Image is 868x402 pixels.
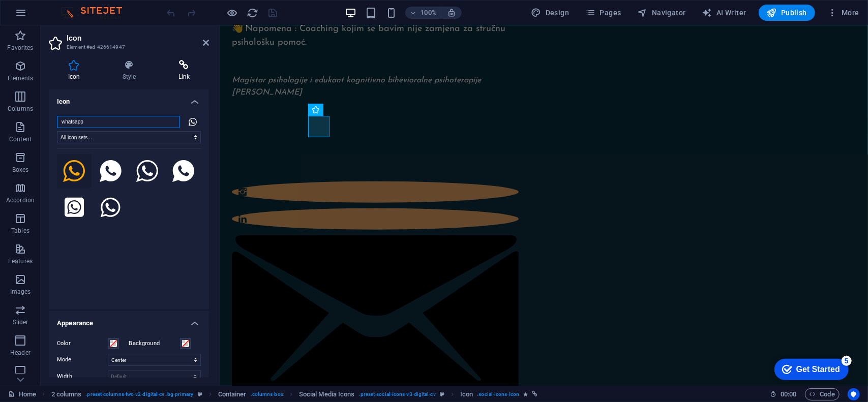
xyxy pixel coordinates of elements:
button: reload [247,7,259,19]
button: Social Whatsapp (IcoFont) [94,154,128,189]
span: Code [810,388,835,400]
button: Code [805,388,840,400]
label: Color [57,337,108,350]
button: Whatsapp (FontAwesome Brands) [94,190,128,225]
span: . preset-columns-two-v2-digital-cv .bg-primary [85,388,193,400]
label: Mode [57,354,108,366]
h4: Appearance [49,311,209,329]
span: Design [531,8,570,18]
p: Features [8,257,33,265]
div: Get Started 5 items remaining, 0% complete [8,5,82,26]
span: Publish [767,8,807,18]
button: Pages [581,5,625,21]
button: Design [527,5,574,21]
nav: breadcrumb [51,388,538,400]
p: Slider [13,318,28,326]
button: Publish [759,5,815,21]
span: 00 00 [781,388,796,400]
div: Design (Ctrl+Alt+Y) [527,5,574,21]
h4: Style [103,60,159,81]
button: 100% [405,7,441,19]
span: Navigator [638,8,686,18]
button: Navigator [634,5,690,21]
h2: Icon [67,34,209,43]
button: Square Whatsapp (FontAwesome Brands) [57,190,92,225]
h3: Element #ed-426614947 [67,43,189,52]
div: Get Started [30,11,74,20]
a: Click to cancel selection. Double-click to open Pages [8,388,36,400]
i: Reload page [247,7,259,19]
i: This element is linked [532,391,537,397]
span: Click to select. Double-click to edit [51,388,82,400]
span: : [788,390,789,398]
h4: Icon [49,89,209,108]
h4: Link [159,60,209,81]
button: AI Writer [698,5,751,21]
span: . preset-social-icons-v3-digital-cv [359,388,436,400]
h4: Icon [49,60,103,81]
p: Images [10,288,31,296]
p: Content [9,135,32,143]
i: On resize automatically adjust zoom level to fit chosen device. [447,8,456,17]
span: Click to select. Double-click to edit [299,388,355,400]
p: Boxes [12,166,29,174]
i: Element contains an animation [523,391,528,397]
div: 5 [75,2,85,12]
button: More [823,5,863,21]
button: Usercentrics [848,388,860,400]
h6: Session time [770,388,797,400]
p: Favorites [7,44,33,52]
span: . columns-box [251,388,283,400]
span: More [827,8,859,18]
p: Elements [8,74,34,82]
p: Columns [8,105,33,113]
p: Tables [11,227,29,235]
span: . social-icons-icon [477,388,519,400]
label: Width [57,374,108,379]
p: Header [10,349,31,357]
span: AI Writer [702,8,746,18]
p: Accordion [6,196,35,204]
button: Brand Whatsapp (IcoFont) [57,154,92,189]
h6: 100% [421,7,437,19]
button: Ion Social Whatsapp Outline (Ionicons) [130,154,165,189]
span: Pages [585,8,621,18]
i: This element is a customizable preset [198,391,202,397]
button: Ion Social Whatsapp (Ionicons) [166,154,201,189]
img: Editor Logo [58,7,135,19]
span: Click to select. Double-click to edit [460,388,473,400]
div: Brand Whatsapp (IcoFont) [185,116,201,128]
input: Search icons (square, star half, etc.) [57,116,179,128]
label: Background [129,337,180,350]
span: Click to select. Double-click to edit [218,388,247,400]
button: Click here to leave preview mode and continue editing [226,7,238,19]
i: This element is a customizable preset [440,391,444,397]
